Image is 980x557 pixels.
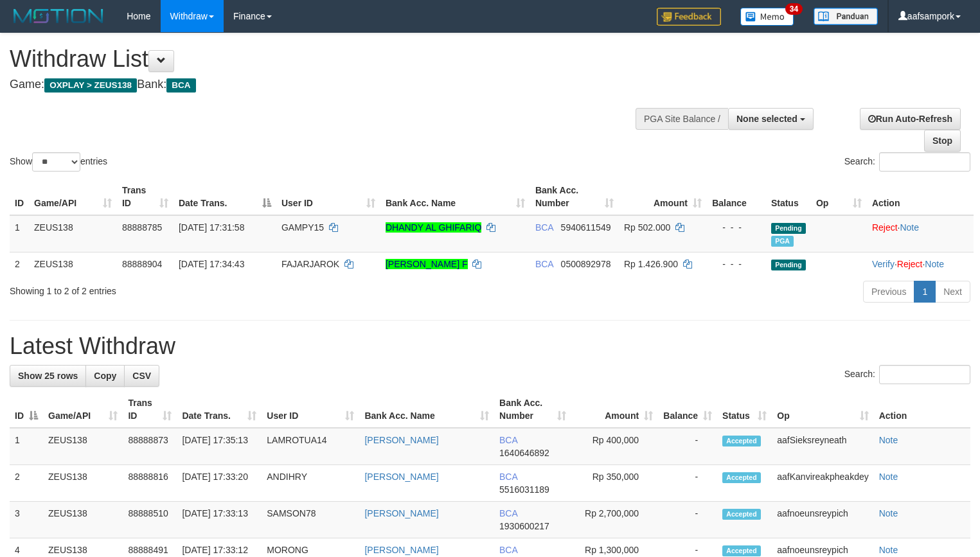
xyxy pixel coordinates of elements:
td: aafnoeunsreypich [772,502,873,538]
td: 88888816 [123,465,177,502]
th: Status [766,179,811,215]
span: Copy [94,371,116,381]
td: ZEUS138 [29,252,117,276]
th: User ID: activate to sort column ascending [262,391,359,428]
div: - - - [712,221,761,234]
span: None selected [736,114,797,124]
span: Accepted [722,545,761,556]
span: Copy 0500892978 to clipboard [561,259,611,269]
td: ANDIHRY [262,465,359,502]
th: Balance: activate to sort column ascending [658,391,717,428]
a: Copy [85,365,125,387]
a: Note [879,508,898,518]
input: Search: [879,152,970,172]
a: Next [935,281,970,303]
td: - [658,428,717,465]
span: 34 [785,3,803,15]
a: [PERSON_NAME] [364,472,438,482]
td: aafSieksreyneath [772,428,873,465]
td: · [867,215,974,252]
th: ID: activate to sort column descending [10,391,43,428]
th: ID [10,179,29,215]
th: User ID: activate to sort column ascending [276,179,380,215]
td: ZEUS138 [29,215,117,252]
span: Rp 502.000 [624,222,670,233]
select: Showentries [32,152,80,172]
th: Trans ID: activate to sort column ascending [117,179,174,215]
a: Note [879,545,898,555]
th: Bank Acc. Name: activate to sort column ascending [380,179,530,215]
span: Copy 5516031189 to clipboard [499,484,549,495]
a: Note [879,472,898,482]
div: PGA Site Balance / [636,108,728,130]
a: [PERSON_NAME] [364,508,438,518]
th: Bank Acc. Name: activate to sort column ascending [359,391,494,428]
a: 1 [914,281,936,303]
a: [PERSON_NAME] F [386,259,468,269]
th: Amount: activate to sort column ascending [619,179,707,215]
th: Bank Acc. Number: activate to sort column ascending [494,391,571,428]
td: 1 [10,428,43,465]
td: - [658,465,717,502]
td: · · [867,252,974,276]
span: FAJARJAROK [281,259,339,269]
span: Copy 1930600217 to clipboard [499,521,549,531]
a: [PERSON_NAME] [364,435,438,445]
a: Run Auto-Refresh [860,108,961,130]
span: Rp 1.426.900 [624,259,678,269]
a: Reject [897,259,923,269]
span: BCA [535,259,553,269]
span: [DATE] 17:31:58 [179,222,244,233]
span: Marked by aafnoeunsreypich [771,236,794,247]
a: Note [900,222,919,233]
td: aafKanvireakpheakdey [772,465,873,502]
th: Game/API: activate to sort column ascending [29,179,117,215]
span: Copy 1640646892 to clipboard [499,448,549,458]
a: DHANDY AL GHIFARIQ [386,222,481,233]
span: BCA [499,472,517,482]
span: BCA [499,545,517,555]
span: [DATE] 17:34:43 [179,259,244,269]
td: 88888510 [123,502,177,538]
th: Status: activate to sort column ascending [717,391,772,428]
th: Date Trans.: activate to sort column descending [174,179,276,215]
img: MOTION_logo.png [10,6,107,26]
span: Accepted [722,472,761,483]
h1: Withdraw List [10,46,641,72]
span: BCA [499,508,517,518]
a: Reject [872,222,898,233]
td: 1 [10,215,29,252]
td: 88888873 [123,428,177,465]
span: CSV [132,371,151,381]
span: OXPLAY > ZEUS138 [44,78,137,93]
span: 88888904 [122,259,162,269]
a: Note [925,259,944,269]
span: BCA [499,435,517,445]
a: Show 25 rows [10,365,86,387]
td: 2 [10,465,43,502]
td: Rp 2,700,000 [571,502,658,538]
th: Balance [707,179,766,215]
span: Show 25 rows [18,371,78,381]
td: Rp 400,000 [571,428,658,465]
label: Search: [844,152,970,172]
span: 88888785 [122,222,162,233]
span: Accepted [722,509,761,520]
td: - [658,502,717,538]
span: GAMPY15 [281,222,324,233]
span: BCA [166,78,195,93]
th: Game/API: activate to sort column ascending [43,391,123,428]
a: Previous [863,281,914,303]
a: [PERSON_NAME] [364,545,438,555]
h4: Game: Bank: [10,78,641,91]
span: Pending [771,223,806,234]
a: CSV [124,365,159,387]
img: panduan.png [814,8,878,25]
label: Show entries [10,152,107,172]
td: ZEUS138 [43,428,123,465]
th: Amount: activate to sort column ascending [571,391,658,428]
th: Date Trans.: activate to sort column ascending [177,391,262,428]
td: [DATE] 17:33:20 [177,465,262,502]
span: Pending [771,260,806,270]
label: Search: [844,365,970,384]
